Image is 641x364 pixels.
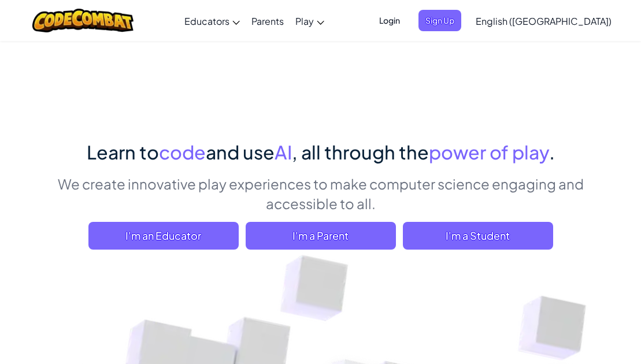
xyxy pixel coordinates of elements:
[470,5,617,36] a: English ([GEOGRAPHIC_DATA])
[184,15,229,27] span: Educators
[418,10,461,31] button: Sign Up
[295,15,314,27] span: Play
[32,9,134,32] img: CodeCombat logo
[476,15,612,27] span: English ([GEOGRAPHIC_DATA])
[403,222,553,250] button: I'm a Student
[292,140,429,164] span: , all through the
[372,10,407,31] button: Login
[49,174,592,213] p: We create innovative play experiences to make computer science engaging and accessible to all.
[246,5,290,36] a: Parents
[275,140,292,164] span: AI
[549,140,555,164] span: .
[179,5,246,36] a: Educators
[206,140,275,164] span: and use
[87,140,159,164] span: Learn to
[88,222,239,250] a: I'm an Educator
[159,140,206,164] span: code
[290,5,330,36] a: Play
[246,222,396,250] a: I'm a Parent
[429,140,549,164] span: power of play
